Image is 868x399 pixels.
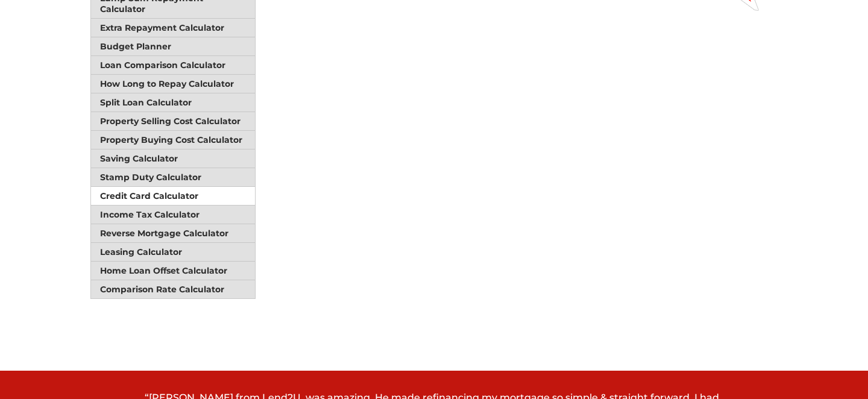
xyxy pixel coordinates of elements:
a: Budget Planner [91,37,255,56]
a: Loan Comparison Calculator [91,56,255,75]
a: Extra Repayment Calculator [91,19,255,37]
a: Leasing Calculator [91,243,255,262]
a: Reverse Mortgage Calculator [91,224,255,243]
a: Split Loan Calculator [91,93,255,112]
a: Income Tax Calculator [91,206,255,224]
a: How Long to Repay Calculator [91,75,255,93]
a: Credit Card Calculator [91,187,255,206]
a: Stamp Duty Calculator [91,168,255,187]
a: Home Loan Offset Calculator [91,262,255,280]
a: Comparison Rate Calculator [91,280,255,298]
a: Property Selling Cost Calculator [91,112,255,131]
a: Property Buying Cost Calculator [91,131,255,149]
a: Saving Calculator [91,149,255,168]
